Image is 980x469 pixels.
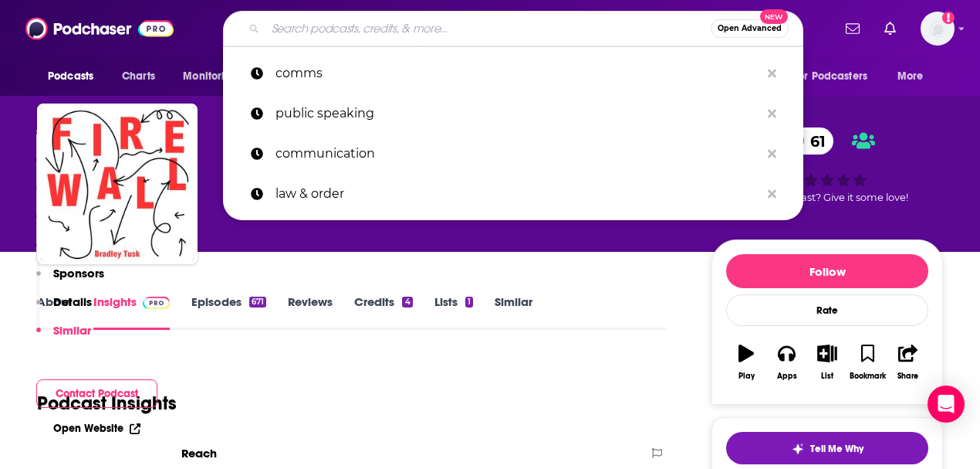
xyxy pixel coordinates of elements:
[793,66,867,87] span: For Podcasters
[847,335,887,390] button: Bookmark
[275,93,760,134] p: public speaking
[897,372,918,381] div: Share
[711,19,789,38] button: Open AdvancedNew
[265,16,711,41] input: Search podcasts, credits, & more...
[354,294,412,330] a: Credits4
[275,134,760,174] p: communication
[726,432,928,464] button: tell me why sparkleTell Me Why
[795,127,833,155] span: 61
[921,12,955,46] span: Logged in as SusanHershberg
[887,62,943,91] button: open menu
[40,107,194,261] img: Firewall
[850,372,886,381] div: Bookmark
[726,335,766,390] button: Play
[465,297,473,308] div: 1
[783,62,890,91] button: open menu
[36,294,92,323] button: Details
[777,372,797,381] div: Apps
[746,192,908,203] span: Good podcast? Give it some love!
[223,93,803,134] a: public speaking
[434,294,473,330] a: Lists1
[711,117,943,213] div: 61Good podcast? Give it some love!
[53,294,92,309] p: Details
[223,174,803,214] a: law & order
[840,15,866,42] a: Show notifications dropdown
[172,62,258,91] button: open menu
[726,294,928,326] div: Rate
[402,297,412,308] div: 4
[37,62,113,91] button: open menu
[48,66,93,87] span: Podcasts
[726,254,928,288] button: Follow
[181,446,217,461] h2: Reach
[718,25,782,32] span: Open Advanced
[275,53,760,93] p: comms
[191,294,266,330] a: Episodes671
[760,9,788,24] span: New
[53,323,91,338] p: Similar
[122,66,155,87] span: Charts
[223,134,803,174] a: communication
[275,174,760,214] p: law & order
[779,127,833,155] a: 61
[25,14,174,43] img: Podchaser - Follow, Share and Rate Podcasts
[183,66,238,87] span: Monitoring
[495,294,532,330] a: Similar
[223,11,803,46] div: Search podcasts, credits, & more...
[766,335,806,390] button: Apps
[878,15,902,42] a: Show notifications dropdown
[888,335,928,390] button: Share
[792,443,804,455] img: tell me why sparkle
[821,372,833,381] div: List
[223,53,803,93] a: comms
[738,372,755,381] div: Play
[921,12,955,46] img: User Profile
[810,443,863,455] span: Tell Me Why
[942,12,955,24] svg: Add a profile image
[36,323,91,352] button: Similar
[897,66,924,87] span: More
[249,297,266,308] div: 671
[288,294,333,330] a: Reviews
[928,386,965,423] div: Open Intercom Messenger
[112,62,164,91] a: Charts
[53,422,140,435] a: Open Website
[921,12,955,46] button: Show profile menu
[36,379,157,408] button: Contact Podcast
[807,335,847,390] button: List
